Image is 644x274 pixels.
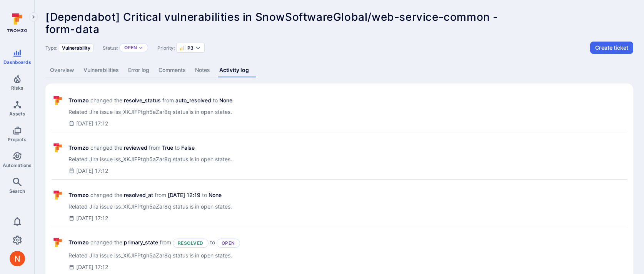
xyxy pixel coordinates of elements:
[90,191,122,199] span: changed the
[173,239,209,248] div: Resolved
[59,43,93,52] div: Vulnerability
[160,239,171,248] span: from
[155,191,166,199] span: from
[68,252,240,259] span: Related Jira issue iss_XKJlFPtgh5aZar8q status is in open states.
[213,97,218,104] span: to
[68,239,89,248] span: Tromzo
[9,111,25,117] span: Assets
[195,45,201,51] button: Expand dropdown
[175,144,180,152] span: to
[180,45,194,51] button: P3
[3,59,31,65] span: Dashboards
[124,97,161,104] span: resolve_status
[90,239,122,248] span: changed the
[3,162,32,168] span: Automations
[45,45,57,51] span: Type:
[9,188,25,194] span: Search
[138,45,143,50] button: Expand dropdown
[124,45,137,51] button: Open
[187,45,194,51] span: P3
[90,144,122,152] span: changed the
[209,191,222,199] span: None
[219,97,232,104] span: None
[68,203,232,211] span: Related Jira issue iss_XKJlFPtgh5aZar8q status is in open states.
[123,63,154,77] a: Error log
[45,63,633,77] div: Alert tabs
[210,239,215,248] span: to
[154,63,190,77] a: Comments
[68,191,89,199] span: Tromzo
[76,263,108,271] span: [DATE] 17:12
[8,137,27,142] span: Projects
[103,45,118,51] span: Status:
[162,144,173,152] span: True
[124,191,153,199] span: resolved_at
[45,23,99,36] span: form-data
[175,97,211,104] span: auto_resolved
[124,144,147,152] span: reviewed
[31,14,36,20] i: Expand navigation menu
[590,42,633,54] button: Create ticket
[202,191,207,199] span: to
[10,251,25,266] div: Neeren Patki
[215,63,254,77] a: Activity log
[68,108,232,116] span: Related Jira issue iss_XKJlFPtgh5aZar8q status is in open states.
[217,239,240,248] div: Open
[168,191,200,199] span: [DATE] 12:19
[68,97,89,104] span: Tromzo
[45,10,498,23] span: [Dependabot] Critical vulnerabilities in SnowSoftwareGlobal/web-service-common -
[68,144,89,152] span: Tromzo
[76,167,108,175] span: [DATE] 17:12
[149,144,160,152] span: from
[79,63,123,77] a: Vulnerabilities
[10,251,25,266] img: ACg8ocIprwjrgDQnDsNSk9Ghn5p5-B8DpAKWoJ5Gi9syOE4K59tr4Q=s96-c
[76,214,108,222] span: [DATE] 17:12
[11,85,23,91] span: Risks
[90,97,122,104] span: changed the
[162,97,174,104] span: from
[76,120,108,127] span: [DATE] 17:12
[181,144,195,152] span: False
[68,155,232,163] span: Related Jira issue iss_XKJlFPtgh5aZar8q status is in open states.
[45,63,79,77] a: Overview
[124,239,158,248] span: primary_state
[190,63,215,77] a: Notes
[157,45,175,51] span: Priority:
[29,12,38,22] button: Expand navigation menu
